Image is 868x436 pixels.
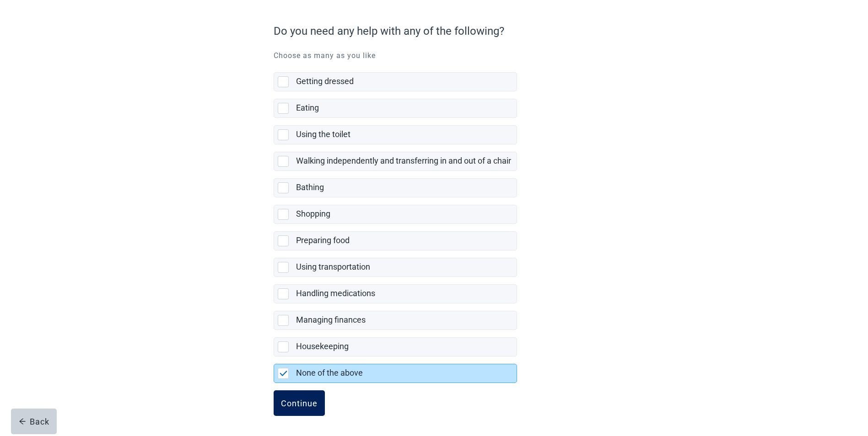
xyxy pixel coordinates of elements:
label: Using the toilet [296,129,350,139]
label: Managing finances [296,315,366,324]
button: Continue [274,390,325,416]
div: Continue [281,399,318,408]
label: Housekeeping [296,341,349,351]
div: Eating, checkbox, not selected [274,99,517,118]
label: Eating [296,103,319,112]
div: Housekeeping, checkbox, not selected [274,337,517,356]
div: Walking independently and transferring in and out of a chair, checkbox, not selected [274,152,517,171]
div: Preparing food, checkbox, not selected [274,231,517,250]
label: Preparing food [296,235,350,245]
label: Using transportation [296,262,370,271]
div: Getting dressed, checkbox, not selected [274,72,517,91]
div: Handling medications, checkbox, not selected [274,284,517,303]
div: Back [19,417,49,426]
div: None of the above, checkbox, selected [274,364,517,383]
div: Using transportation, checkbox, not selected [274,258,517,277]
label: Handling medications [296,288,375,298]
div: Bathing, checkbox, not selected [274,178,517,197]
label: Bathing [296,182,324,192]
label: Getting dressed [296,76,354,86]
label: Walking independently and transferring in and out of a chair [296,156,511,165]
div: Shopping, checkbox, not selected [274,205,517,224]
label: Do you need any help with any of the following? [274,23,589,39]
p: Choose as many as you like [274,50,594,61]
span: arrow-left [19,418,26,425]
div: Managing finances, checkbox, not selected [274,311,517,330]
label: Shopping [296,209,330,218]
div: Using the toilet, checkbox, not selected [274,125,517,144]
label: None of the above [296,368,363,378]
button: arrow-leftBack [11,409,57,434]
